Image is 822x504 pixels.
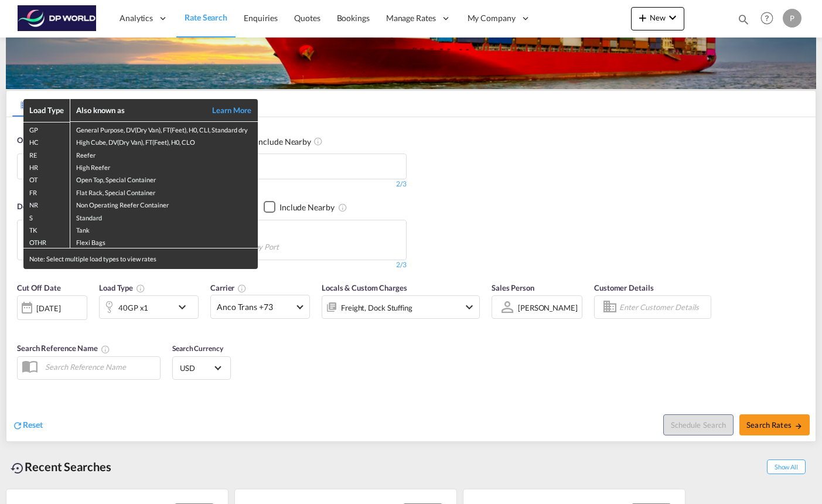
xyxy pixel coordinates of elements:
div: Note: Select multiple load types to view rates [23,248,258,269]
td: S [23,210,70,223]
td: NR [23,197,70,210]
td: HC [23,135,70,147]
td: Reefer [70,148,258,160]
td: High Cube, DV(Dry Van), FT(Feet), H0, CLO [70,135,258,147]
td: Non Operating Reefer Container [70,197,258,210]
div: Also known as [76,105,199,115]
td: Standard [70,210,258,223]
td: Tank [70,223,258,235]
td: GP [23,122,70,135]
td: Flat Rack, Special Container [70,185,258,197]
td: Open Top, Special Container [70,172,258,185]
td: OT [23,172,70,185]
td: FR [23,185,70,197]
th: Load Type [23,99,70,122]
td: TK [23,223,70,235]
td: HR [23,160,70,172]
a: Learn More [199,105,252,115]
td: High Reefer [70,160,258,172]
td: General Purpose, DV(Dry Van), FT(Feet), H0, CLI, Standard dry [70,122,258,135]
td: OTHR [23,235,70,248]
td: RE [23,148,70,160]
td: Flexi Bags [70,235,258,248]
